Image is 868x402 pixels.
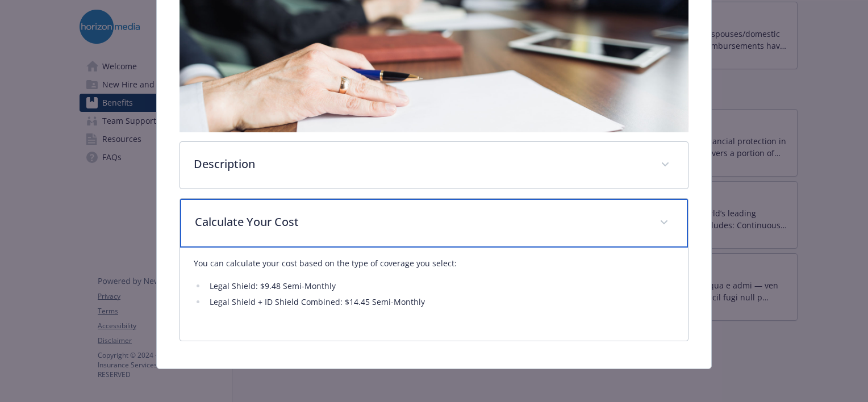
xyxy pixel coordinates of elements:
[194,257,674,270] p: You can calculate your cost based on the type of coverage you select:
[195,213,646,231] p: Calculate Your Cost
[194,156,647,173] p: Description
[206,295,674,309] li: Legal Shield + ID Shield Combined: $14.45 Semi-Monthly
[180,248,688,341] div: Calculate Your Cost
[180,199,688,248] div: Calculate Your Cost
[180,142,688,189] div: Description
[206,279,674,293] li: Legal Shield: $9.48 Semi-Monthly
